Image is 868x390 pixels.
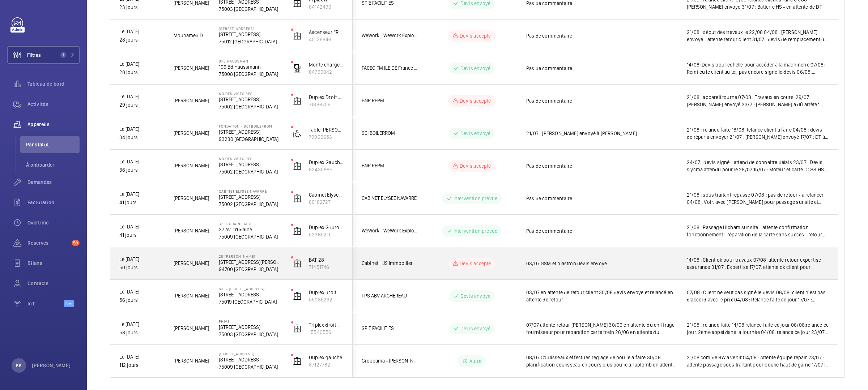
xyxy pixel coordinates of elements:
span: Facturation [27,199,80,206]
span: Demandes [27,179,80,186]
p: [STREET_ADDRESS] [219,26,282,31]
p: Fondation - SCI BOILERROM [219,124,282,128]
div: Press SPACE to select this row. [353,20,838,52]
p: Le [DATE] [119,223,164,231]
p: 71451746 [309,263,344,271]
span: WeWork - WeWork Exploitation [362,227,417,235]
span: 03/07 en attente de retour client 30/06 devis envoye et relancé en attente de retour [526,289,677,303]
p: 52365211 [309,231,344,238]
p: Devis accepté [460,162,491,170]
p: Devis accepté [460,97,491,104]
span: 59 [72,240,80,246]
img: elevator.svg [293,324,302,333]
span: CABINET ELYSEE NAVARRE [362,194,417,202]
p: [STREET_ADDRESS] [219,161,282,168]
p: Le [DATE] [119,288,164,296]
div: Press SPACE to select this row. [110,52,353,85]
p: 28 jours [119,36,164,44]
p: BAT 28 [309,256,344,263]
p: [STREET_ADDRESS] [219,323,282,331]
p: Le [DATE] [119,353,164,361]
p: Triplex droit MC [309,321,344,329]
p: 75002 [GEOGRAPHIC_DATA] [219,103,282,110]
span: SPIE FACILITIES [362,324,417,333]
p: 36 jours [119,166,164,174]
img: elevator.svg [293,162,302,170]
p: [STREET_ADDRESS] [219,31,282,38]
p: KK [16,362,22,369]
p: 50 jours [119,263,164,272]
div: Press SPACE to select this row. [353,215,838,247]
p: 93230 [GEOGRAPHIC_DATA] [219,136,282,143]
span: 03/07 GSM et plastron devis envoye [526,260,677,267]
span: Filtres [27,51,41,59]
span: Mouhamed D. [174,31,209,40]
p: [STREET_ADDRESS] [219,291,282,298]
p: Monte charge (entrée parking Rdc) [309,61,344,68]
p: 29 jours [119,101,164,109]
p: Devis envoyé [460,65,490,72]
img: freight_elevator.svg [293,64,302,73]
p: [PERSON_NAME] [32,362,71,369]
p: 28 jours [119,68,164,77]
span: 21/08 : appareil tourne 07/08 : Travaux en cours: 29/07 : [PERSON_NAME] envoyé 23/7 : [PERSON_NAM... [687,94,829,108]
p: 75008 [GEOGRAPHIC_DATA] [219,70,282,78]
p: Fhive [219,319,282,323]
p: [STREET_ADDRESS] [219,96,282,103]
img: elevator.svg [293,259,302,268]
span: Activités [27,100,80,108]
p: Ascenseur "Room bike" Jk671 [309,29,344,36]
p: Le [DATE] [119,27,164,36]
span: Tableau de bord [27,80,80,87]
p: 58 jours [119,329,164,337]
p: Duplex Gauche OTIS - Coté Montmartre [309,159,344,166]
p: 75012 [GEOGRAPHIC_DATA] [219,38,282,45]
p: 55085292 [309,296,344,303]
p: 94700 [GEOGRAPHIC_DATA] [219,266,282,273]
div: Press SPACE to select this row. [110,85,353,117]
p: 71886709 [309,101,344,108]
p: 23 jours [119,3,164,12]
span: BNP REPM [362,97,417,105]
p: 112 jours [119,361,164,369]
span: 21/08 : relance faite 14/08 relance faite ce jour 06/08:relancé ce jour, 2ème appel dans la journ... [687,321,829,336]
span: Par statut [26,141,80,148]
p: 28 [PERSON_NAME] [219,254,282,258]
span: Pas de commentaire [526,195,677,202]
span: Cabinet HJS Immobilier [362,259,417,267]
p: 79960653 [309,133,344,141]
span: 21/08 : Passage Hicham sur site - attente confirmation fonctionnement - réparation de la carte sa... [687,224,829,238]
img: elevator.svg [293,292,302,300]
p: 60182727 [309,198,344,206]
p: [STREET_ADDRESS] [219,128,282,136]
span: Pas de commentaire [526,65,677,72]
p: Devis accepté [460,32,491,39]
p: 64790042 [309,68,344,76]
p: 75002 [GEOGRAPHIC_DATA] [219,168,282,175]
div: Press SPACE to select this row. [353,85,838,117]
span: 21/07 : [PERSON_NAME] envoyé à [PERSON_NAME] [526,130,677,137]
span: FPS ABV ARCHEREAU [362,292,417,300]
span: À onboarder [26,161,80,168]
p: SIS - [STREET_ADDRESS] [219,287,282,291]
p: Duplex G (droite) [309,224,344,231]
p: 15540556 [309,329,344,336]
p: 106 Bd Haussmann [219,63,282,70]
p: Le [DATE] [119,93,164,101]
span: 21/08 : relance faite 18/08 Relance client a faire 04/08 : devis de répar a envoyer 21/07 : [PERS... [687,126,829,141]
p: 34 jours [119,133,164,142]
span: 07/08 : Client ne veut pas signé le devis 06/08: client n'est pas d'accord avec le prix 04/08 : R... [687,289,829,303]
span: [PERSON_NAME] [174,194,209,202]
p: Le [DATE] [119,125,164,133]
p: Intervention prévue [454,227,497,235]
img: elevator.svg [293,194,302,203]
p: 41 jours [119,231,164,239]
p: Duplex gauche [309,354,344,361]
span: Groupama - [PERSON_NAME] [362,357,417,365]
button: Filtres1 [7,46,80,64]
img: platform_lift.svg [293,129,302,138]
p: 75009 [GEOGRAPHIC_DATA] [219,363,282,370]
p: 56 jours [119,296,164,304]
span: Pas de commentaire [526,97,677,104]
div: Press SPACE to select this row. [110,215,353,247]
